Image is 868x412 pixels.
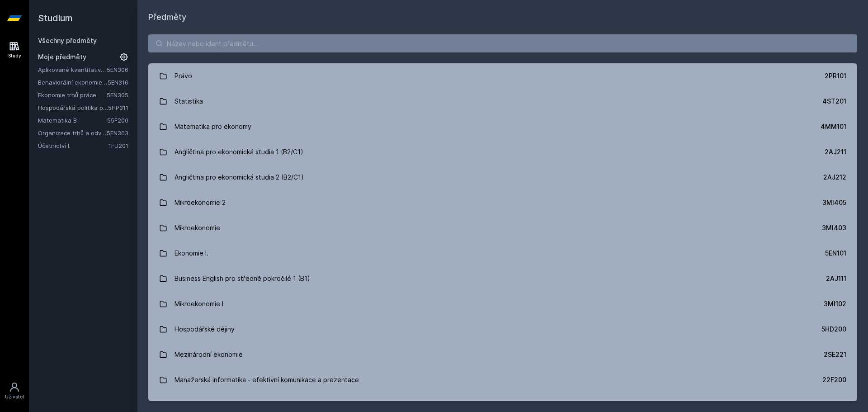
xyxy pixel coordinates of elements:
[107,66,128,73] a: 5EN306
[38,116,107,125] a: Matematika B
[825,147,846,156] div: 2AJ211
[38,37,97,44] a: Všechny předměty
[108,79,128,86] a: 5EN316
[148,63,857,89] a: Právo 2PR101
[148,367,857,393] a: Manažerská informatika - efektivní komunikace a prezentace 22F200
[823,173,846,182] div: 2AJ212
[38,78,108,87] a: Behaviorální ekonomie a hospodářská politika
[822,97,846,106] div: 4ST201
[148,139,857,165] a: Angličtina pro ekonomická studia 1 (B2/C1) 2AJ211
[2,377,27,405] a: Uživatel
[148,291,857,317] a: Mikroekonomie I 3MI102
[148,342,857,367] a: Mezinárodní ekonomie 2SE221
[175,219,220,237] div: Mikroekonomie
[821,325,846,334] div: 5HD200
[175,118,251,136] div: Matematika pro ekonomy
[148,89,857,114] a: Statistika 4ST201
[175,371,359,389] div: Manažerská informatika - efektivní komunikace a prezentace
[38,52,86,62] span: Moje předměty
[175,295,223,313] div: Mikroekonomie I
[107,129,128,137] a: 5EN303
[175,92,203,110] div: Statistika
[148,215,857,241] a: Mikroekonomie 3MI403
[175,194,226,212] div: Mikroekonomie 2
[822,375,846,384] div: 22F200
[822,198,846,207] div: 3MI405
[825,71,846,81] div: 2PR101
[175,143,303,161] div: Angličtina pro ekonomická studia 1 (B2/C1)
[175,270,310,288] div: Business English pro středně pokročilé 1 (B1)
[108,142,128,149] a: 1FU201
[824,299,846,308] div: 3MI102
[825,401,846,410] div: 1FU201
[38,65,107,74] a: Aplikované kvantitativní metody I
[38,141,108,150] a: Účetnictví I.
[38,103,108,112] a: Hospodářská politika pro země bohaté na přírodní zdroje
[148,11,857,24] h1: Předměty
[148,266,857,291] a: Business English pro středně pokročilé 1 (B1) 2AJ111
[148,317,857,342] a: Hospodářské dějiny 5HD200
[8,52,21,59] div: Study
[148,34,857,52] input: Název nebo ident předmětu…
[824,350,846,359] div: 2SE221
[107,117,128,124] a: 55F200
[38,90,107,99] a: Ekonomie trhů práce
[822,223,846,232] div: 3MI403
[175,346,243,364] div: Mezinárodní ekonomie
[825,249,846,258] div: 5EN101
[175,244,208,262] div: Ekonomie I.
[5,393,24,400] div: Uživatel
[38,128,107,137] a: Organizace trhů a odvětví
[148,190,857,215] a: Mikroekonomie 2 3MI405
[148,114,857,139] a: Matematika pro ekonomy 4MM101
[175,168,304,186] div: Angličtina pro ekonomická studia 2 (B2/C1)
[175,67,192,85] div: Právo
[148,241,857,266] a: Ekonomie I. 5EN101
[826,274,846,283] div: 2AJ111
[175,320,235,338] div: Hospodářské dějiny
[107,91,128,99] a: 5EN305
[2,36,27,64] a: Study
[148,165,857,190] a: Angličtina pro ekonomická studia 2 (B2/C1) 2AJ212
[821,122,846,131] div: 4MM101
[108,104,128,111] a: 5HP311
